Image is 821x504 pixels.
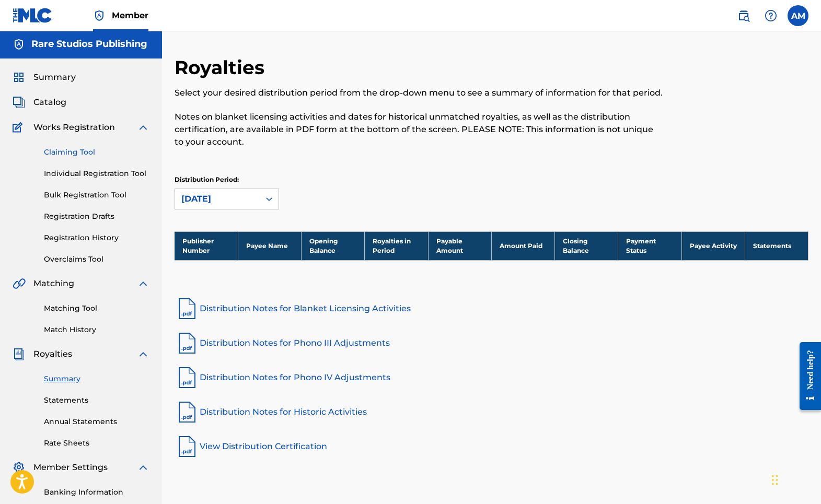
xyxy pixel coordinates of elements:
a: Matching Tool [44,303,149,314]
img: pdf [175,434,200,459]
span: Works Registration [33,121,115,134]
a: Registration History [44,232,149,243]
img: pdf [175,331,200,356]
span: Royalties [33,348,72,360]
th: Statements [745,231,808,260]
a: Match History [44,324,149,335]
iframe: Chat Widget [769,454,821,504]
img: search [737,9,750,22]
span: Matching [33,277,74,290]
a: Summary [44,373,149,384]
iframe: Resource Center [792,332,821,421]
img: expand [137,121,149,134]
a: Banking Information [44,487,149,498]
th: Payment Status [618,231,681,260]
img: Member Settings [13,461,25,474]
a: CatalogCatalog [13,96,66,109]
img: expand [137,461,149,474]
div: [DATE] [181,193,253,205]
img: Top Rightsholder [93,9,106,22]
a: Public Search [733,5,754,26]
th: Closing Balance [555,231,618,260]
img: Royalties [13,348,25,360]
span: Member Settings [33,461,108,474]
th: Royalties in Period [365,231,428,260]
a: Distribution Notes for Phono IV Adjustments [175,365,808,390]
h5: Rare Studios Publishing [31,38,147,50]
p: Notes on blanket licensing activities and dates for historical unmatched royalties, as well as th... [175,111,663,148]
th: Publisher Number [175,231,238,260]
a: Statements [44,395,149,406]
p: Distribution Period: [175,175,279,184]
h2: Royalties [175,56,270,79]
img: pdf [175,296,200,321]
span: Member [112,9,148,21]
a: Annual Statements [44,416,149,427]
img: Matching [13,277,26,290]
a: Claiming Tool [44,147,149,158]
div: User Menu [788,5,808,26]
th: Opening Balance [302,231,365,260]
img: MLC Logo [13,8,53,23]
th: Amount Paid [491,231,554,260]
th: Payee Activity [681,231,745,260]
img: Accounts [13,38,25,51]
a: Distribution Notes for Phono III Adjustments [175,331,808,356]
a: View Distribution Certification [175,434,808,459]
a: Individual Registration Tool [44,168,149,179]
img: Works Registration [13,121,26,134]
a: Bulk Registration Tool [44,190,149,201]
a: Rate Sheets [44,438,149,449]
a: Overclaims Tool [44,254,149,265]
span: Catalog [33,96,66,109]
a: Distribution Notes for Blanket Licensing Activities [175,296,808,321]
img: Summary [13,71,25,84]
img: pdf [175,400,200,425]
a: Registration Drafts [44,211,149,222]
div: Help [760,5,781,26]
a: Distribution Notes for Historic Activities [175,400,808,425]
img: help [765,9,777,22]
th: Payee Name [238,231,301,260]
img: pdf [175,365,200,390]
p: Select your desired distribution period from the drop-down menu to see a summary of information f... [175,87,663,99]
img: Catalog [13,96,25,109]
span: Summary [33,71,76,84]
img: expand [137,348,149,360]
div: Drag [772,464,778,496]
img: expand [137,277,149,290]
a: SummarySummary [13,71,76,84]
th: Payable Amount [428,231,491,260]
